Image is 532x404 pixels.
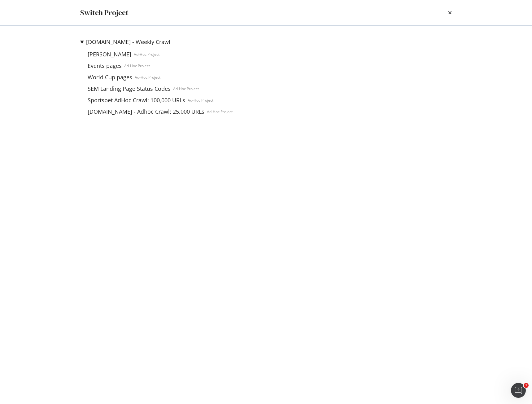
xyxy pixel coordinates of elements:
[511,383,526,398] iframe: Intercom live chat
[80,38,233,46] summary: [DOMAIN_NAME] - Weekly Crawl
[524,383,529,388] span: 1
[124,63,150,68] div: Ad-Hoc Project
[85,97,188,103] a: Sportsbet AdHoc Crawl: 100,000 URLs
[448,7,452,18] div: times
[86,39,170,45] a: [DOMAIN_NAME] - Weekly Crawl
[188,98,213,103] div: Ad-Hoc Project
[85,74,135,81] a: World Cup pages
[134,52,159,57] div: Ad-Hoc Project
[207,109,233,114] div: Ad-Hoc Project
[85,51,134,58] a: [PERSON_NAME]
[135,75,160,80] div: Ad-Hoc Project
[85,63,124,69] a: Events pages
[80,7,129,18] div: Switch Project
[85,108,207,115] a: [DOMAIN_NAME] - Adhoc Crawl: 25,000 URLs
[85,86,173,92] a: SEM Landing Page Status Codes
[173,86,199,91] div: Ad-Hoc Project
